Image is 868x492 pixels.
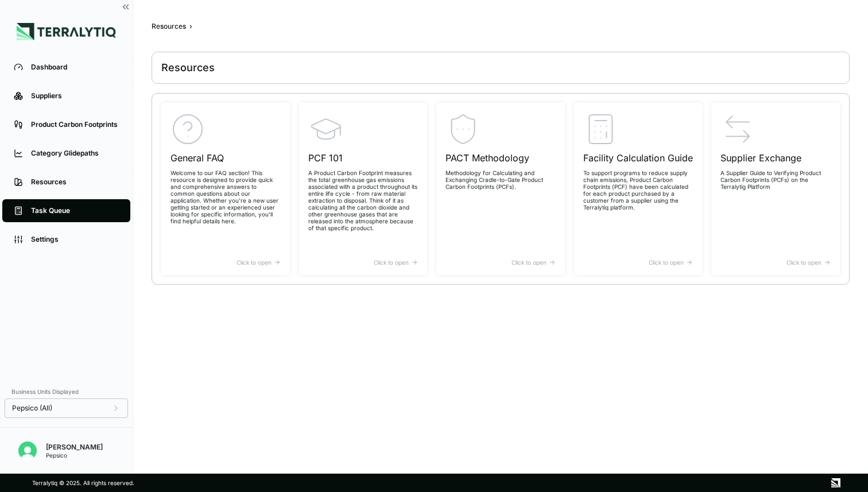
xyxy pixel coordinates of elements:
div: Dashboard [31,63,119,72]
div: Category Glidepaths [31,149,119,158]
button: Open user button [14,437,41,464]
h3: PCF 101 [308,151,418,165]
div: Resources [31,177,119,187]
span: › [189,22,192,31]
a: PACT MethodologyMethodology for Calculating and Exchanging Cradle-to-Gate Product Carbon Footprin... [436,103,565,275]
div: Resources [152,22,186,31]
span: Pepsico (All) [12,404,52,413]
p: A Supplier Guide to Verifying Product Carbon Footprints (PCFs) on the Terralytig Platform [720,169,831,190]
div: Click to open [445,259,556,266]
div: Task Queue [31,206,119,215]
div: Click to open [583,259,693,266]
div: Product Carbon Footprints [31,120,119,129]
img: Nitin Shetty [18,441,37,460]
h3: Facility Calculation Guide [583,151,693,165]
p: A Product Carbon Footprint measures the total greenhouse gas emissions associated with a product ... [308,169,418,231]
img: Logo [17,23,116,40]
div: Settings [31,235,119,244]
a: Facility Calculation GuideTo support programs to reduce supply chain emissions, Product Carbon Fo... [574,103,703,275]
h3: General FAQ [170,151,281,165]
p: Methodology for Calculating and Exchanging Cradle-to-Gate Product Carbon Footprints (PCFs). [445,169,556,190]
div: Click to open [170,259,281,266]
div: Suppliers [31,91,119,100]
div: [PERSON_NAME] [46,443,103,452]
p: Welcome to our FAQ section! This resource is designed to provide quick and comprehensive answers ... [170,169,281,224]
a: PCF 101A Product Carbon Footprint measures the total greenhouse gas emissions associated with a p... [299,103,428,275]
h3: Supplier Exchange [720,151,831,165]
h3: PACT Methodology [445,151,556,165]
a: Supplier ExchangeA Supplier Guide to Verifying Product Carbon Footprints (PCFs) on the Terralytig... [711,103,840,275]
div: Pepsico [46,452,103,459]
div: Click to open [308,259,418,266]
div: Resources [161,61,215,75]
div: Business Units Displayed [5,385,128,398]
a: General FAQWelcome to our FAQ section! This resource is designed to provide quick and comprehensi... [161,103,290,275]
div: Click to open [720,259,831,266]
p: To support programs to reduce supply chain emissions, Product Carbon Footprints (PCF) have been c... [583,169,693,211]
